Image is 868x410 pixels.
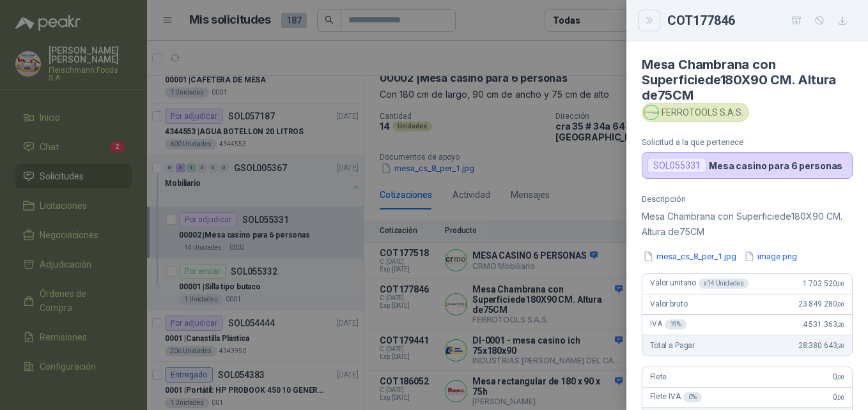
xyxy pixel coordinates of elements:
span: 4.531.363 [803,320,844,329]
div: x 14 Unidades [699,278,748,289]
span: 23.849.280 [798,300,844,308]
span: ,20 [837,342,844,349]
span: Valor bruto [650,300,687,308]
div: COT177846 [667,10,853,31]
span: ,20 [837,321,844,328]
p: Solicitud a la que pertenece [642,137,853,147]
span: Flete [650,372,667,381]
span: ,00 [837,301,844,308]
button: mesa_cs_8_per_1.jpg [642,250,738,263]
span: 0 [833,372,844,381]
img: Company Logo [644,105,658,119]
span: 1.703.520 [803,279,844,288]
p: Mesa casino para 6 personas [709,160,842,171]
button: image.png [743,250,798,263]
p: Descripción [642,194,853,204]
span: Valor unitario [650,278,748,289]
span: Flete IVA [650,392,702,402]
div: 0 % [683,392,702,402]
p: Mesa Chambrana con Superficiede180X90 CM. Altura de75CM [642,209,853,239]
span: ,00 [837,394,844,401]
div: 19 % [665,319,687,330]
span: 0 [833,393,844,402]
span: IVA [650,319,686,330]
div: SOL055331 [647,158,706,173]
div: FERROTOOLS S.A.S. [642,103,749,122]
button: Close [642,13,657,28]
span: ,00 [837,374,844,381]
span: Total a Pagar [650,341,695,350]
span: 28.380.643 [798,341,844,350]
h4: Mesa Chambrana con Superficiede180X90 CM. Altura de75CM [642,57,853,103]
span: ,00 [837,280,844,287]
